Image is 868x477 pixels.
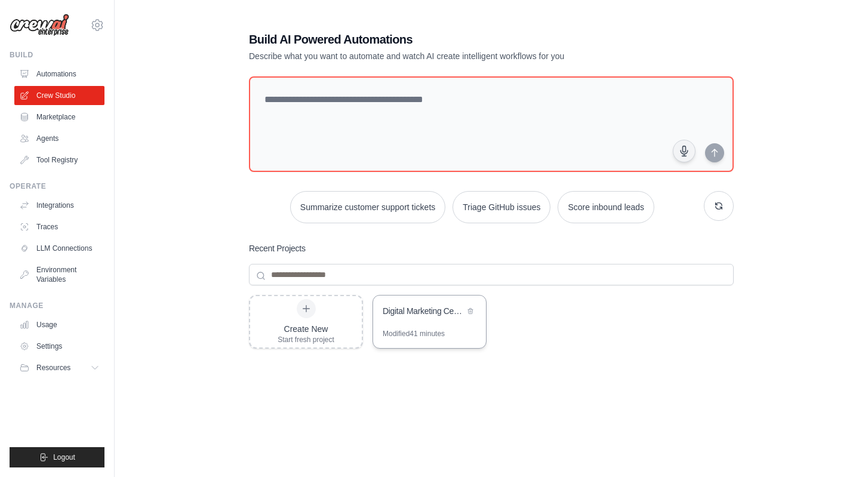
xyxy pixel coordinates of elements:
button: Summarize customer support tickets [290,191,445,223]
img: Logo [10,14,69,36]
button: Resources [14,358,104,377]
div: Create New [278,323,334,335]
div: Modified 41 minutes [383,329,445,338]
a: Traces [14,217,104,236]
h1: Build AI Powered Automations [249,31,650,48]
a: Crew Studio [14,86,104,105]
a: Settings [14,337,104,356]
div: Operate [10,181,104,191]
a: Automations [14,64,104,84]
button: Delete project [464,305,476,317]
button: Score inbound leads [558,191,654,223]
button: Logout [10,447,104,467]
a: Marketplace [14,107,104,127]
div: Build [10,50,104,60]
a: Usage [14,315,104,334]
button: Get new suggestions [704,191,734,221]
button: Triage GitHub issues [453,191,550,223]
a: Integrations [14,196,104,215]
button: Click to speak your automation idea [673,140,695,162]
a: LLM Connections [14,239,104,258]
div: Start fresh project [278,335,334,344]
div: Digital Marketing Certification Study Planner [383,305,464,317]
span: Logout [53,453,75,462]
h3: Recent Projects [249,242,306,254]
p: Describe what you want to automate and watch AI create intelligent workflows for you [249,50,650,62]
a: Tool Registry [14,150,104,170]
a: Agents [14,129,104,148]
span: Resources [36,363,70,373]
a: Environment Variables [14,260,104,289]
div: Manage [10,301,104,310]
iframe: Chat Widget [808,420,868,477]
